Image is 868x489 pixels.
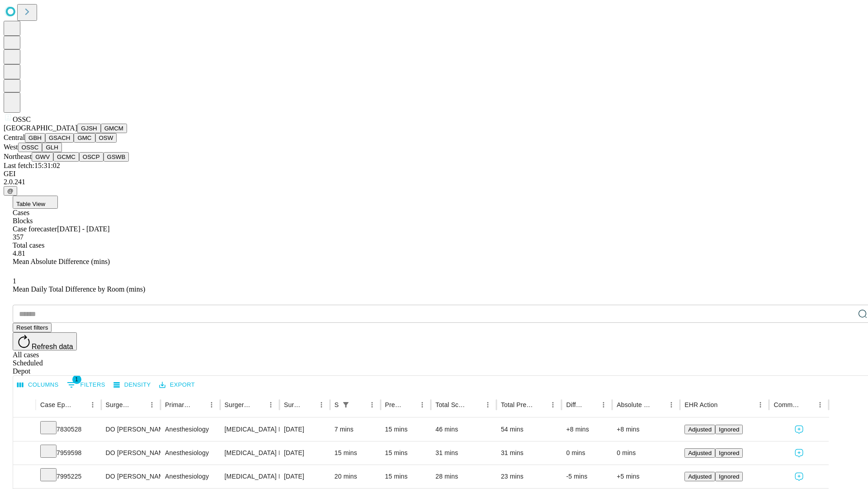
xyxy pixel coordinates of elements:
button: Export [157,378,197,392]
div: 15 mins [385,465,427,488]
span: [GEOGRAPHIC_DATA] [4,124,77,132]
div: [MEDICAL_DATA] INSERTION TUBE [MEDICAL_DATA] [225,465,275,488]
button: Menu [547,398,559,411]
div: 15 mins [385,441,427,465]
button: Select columns [15,378,61,392]
button: Sort [585,398,597,411]
span: 1 [72,375,81,384]
span: 4.81 [13,249,25,257]
div: 0 mins [566,441,608,465]
div: 31 mins [501,441,557,465]
span: 357 [13,233,24,241]
div: DO [PERSON_NAME] [PERSON_NAME] Do [106,441,156,465]
span: Adjusted [688,450,712,456]
div: 7830528 [40,418,97,441]
button: Menu [754,398,767,411]
div: 2.0.241 [4,178,864,186]
span: West [4,143,18,151]
span: Mean Daily Total Difference by Room (mins) [13,285,145,293]
button: Menu [146,398,158,411]
div: Total Predicted Duration [501,401,533,408]
span: Mean Absolute Difference (mins) [13,258,110,265]
div: 28 mins [435,465,492,488]
button: Menu [366,398,378,411]
button: Menu [86,398,99,411]
span: Reset filters [16,324,48,331]
button: Refresh data [13,332,77,350]
div: [MEDICAL_DATA] INSERTION TUBE [MEDICAL_DATA] [225,441,275,465]
div: 1 active filter [340,398,352,411]
div: GEI [4,170,864,178]
button: Show filters [340,398,352,411]
button: GMCM [101,124,127,133]
span: Adjusted [688,426,712,433]
button: Expand [18,422,31,438]
button: Ignored [715,448,743,458]
button: Table View [13,196,58,209]
div: -5 mins [566,465,608,488]
div: Anesthesiology [165,418,215,441]
div: 0 mins [617,441,675,465]
button: Expand [18,469,31,485]
div: 46 mins [435,418,492,441]
button: Menu [315,398,328,411]
span: Adjusted [688,473,712,480]
button: Menu [481,398,494,411]
span: Ignored [719,473,739,480]
div: 31 mins [435,441,492,465]
button: Menu [597,398,610,411]
div: Surgery Date [284,401,302,408]
button: Menu [665,398,678,411]
span: Northeast [4,153,32,160]
div: DO [PERSON_NAME] [PERSON_NAME] Do [106,418,156,441]
div: Total Scheduled Duration [435,401,468,408]
button: GCMC [53,152,79,162]
div: 20 mins [335,465,376,488]
button: Density [111,378,153,392]
button: Sort [193,398,205,411]
div: 7959598 [40,441,97,465]
div: Scheduled In Room Duration [335,401,339,408]
button: GSWB [104,152,129,162]
button: Expand [18,446,31,461]
span: [DATE] - [DATE] [57,225,109,233]
button: GLH [42,143,61,152]
button: Sort [74,398,86,411]
span: @ [7,187,14,194]
div: Anesthesiology [165,465,215,488]
button: @ [4,186,17,196]
div: Predicted In Room Duration [385,401,403,408]
div: Absolute Difference [617,401,651,408]
button: GMC [74,133,95,143]
button: Sort [403,398,416,411]
button: GWV [32,152,53,162]
button: Sort [302,398,315,411]
span: Ignored [719,426,739,433]
button: GJSH [77,124,101,133]
div: 7 mins [335,418,376,441]
button: Sort [469,398,481,411]
span: Total cases [13,241,44,249]
div: 15 mins [385,418,427,441]
div: Primary Service [165,401,191,408]
button: Adjusted [684,425,715,434]
div: +5 mins [617,465,675,488]
span: Central [4,134,25,141]
button: Sort [353,398,366,411]
button: Reset filters [13,323,52,332]
button: OSCP [79,152,104,162]
span: 1 [13,277,16,285]
button: Menu [264,398,277,411]
button: OSSC [18,143,42,152]
div: Surgery Name [225,401,251,408]
div: 54 mins [501,418,557,441]
span: Case forecaster [13,225,57,233]
div: [MEDICAL_DATA] INSERTION TUBE [MEDICAL_DATA] [225,418,275,441]
span: OSSC [13,115,31,123]
button: Sort [801,398,814,411]
div: Comments [774,401,800,408]
button: Ignored [715,425,743,434]
button: Show filters [65,378,108,392]
button: Sort [718,398,731,411]
span: Refresh data [32,343,73,350]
